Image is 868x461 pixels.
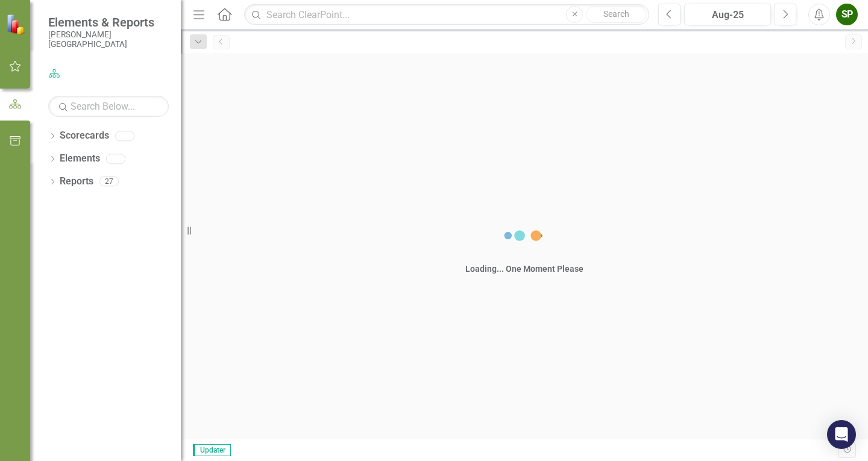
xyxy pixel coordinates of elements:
[6,13,27,34] img: ClearPoint Strategy
[827,420,856,449] div: Open Intercom Messenger
[193,444,231,456] span: Updater
[60,175,93,189] a: Reports
[60,129,109,143] a: Scorecards
[99,177,119,187] div: 27
[836,4,858,25] button: SP
[684,4,771,25] button: Aug-25
[48,96,169,117] input: Search Below...
[48,30,169,49] small: [PERSON_NAME][GEOGRAPHIC_DATA]
[48,15,169,30] span: Elements & Reports
[603,9,629,19] span: Search
[586,6,646,23] button: Search
[60,152,100,166] a: Elements
[688,8,767,22] div: Aug-25
[244,4,649,25] input: Search ClearPoint...
[465,263,583,275] div: Loading... One Moment Please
